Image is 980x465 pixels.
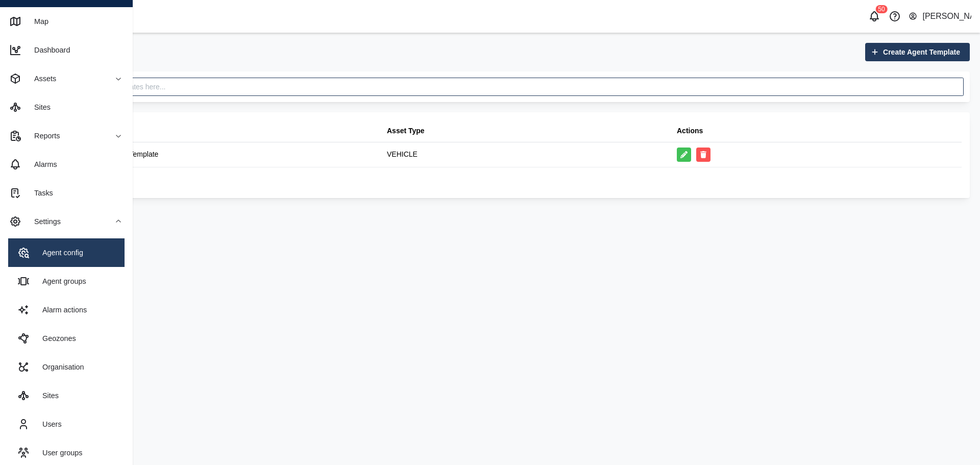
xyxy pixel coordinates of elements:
div: Sites [35,390,59,401]
a: Alarm actions [8,296,125,324]
div: Users [35,419,62,430]
div: Agent groups [35,276,86,287]
div: Reports [27,130,60,141]
div: Dashboard [27,44,70,56]
div: Alarms [27,159,57,170]
div: Map [27,16,48,27]
input: Search agent templates here... [49,78,964,96]
button: Create Agent Template [865,43,970,61]
div: 50 [875,5,887,13]
div: Actions [677,126,703,137]
div: VEHICLE [387,149,418,160]
a: Sites [8,381,125,410]
button: [PERSON_NAME] [908,9,972,23]
div: Tasks [27,187,53,199]
div: Asset Type [387,126,425,137]
a: Agent config [8,238,125,267]
a: Organisation [8,353,125,381]
div: Agent config [35,247,83,258]
div: Organisation [35,361,84,373]
div: Assets [27,73,56,84]
div: Geozones [35,333,76,344]
div: Alarm actions [35,304,87,315]
a: Agent groups [8,267,125,296]
div: [PERSON_NAME] [922,10,971,23]
a: Geozones [8,324,125,353]
div: Sites [27,102,51,113]
a: Users [8,410,125,438]
div: User groups [35,447,82,458]
div: Settings [27,216,61,227]
span: Create Agent Template [883,43,960,61]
